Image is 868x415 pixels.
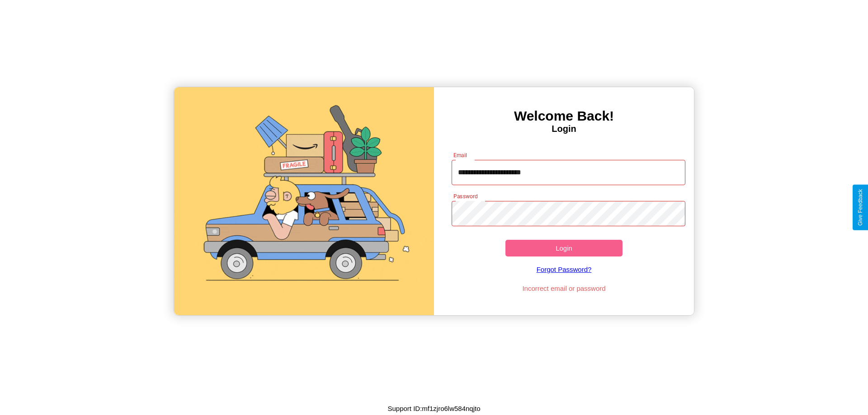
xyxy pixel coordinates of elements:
h4: Login [434,124,694,134]
a: Forgot Password? [447,256,681,282]
p: Incorrect email or password [447,282,681,294]
img: gif [174,87,434,315]
div: Give Feedback [857,189,863,226]
label: Password [453,192,477,200]
h3: Welcome Back! [434,108,694,124]
button: Login [505,240,623,256]
label: Email [453,151,467,159]
p: Support ID: mf1zjro6lw584nqjto [387,402,480,415]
